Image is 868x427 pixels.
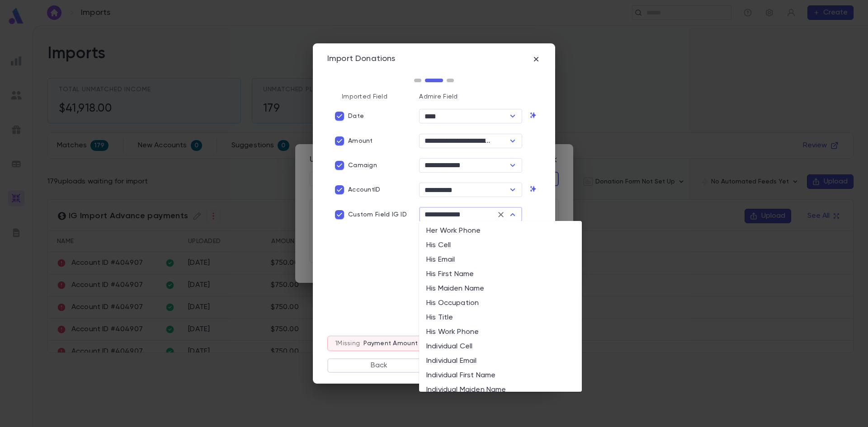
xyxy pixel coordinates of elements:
button: Open [506,135,519,147]
button: Close [506,208,519,221]
button: Clear [495,208,507,221]
p: Camaign [348,162,377,169]
li: His Cell [419,238,582,253]
li: His Maiden Name [419,282,582,296]
button: Back [327,358,431,373]
p: Imported Field [327,93,412,100]
li: His Email [419,253,582,267]
button: Open [506,110,519,122]
p: 1 Missing [335,340,360,347]
li: Individual First Name [419,368,582,383]
p: Date [348,113,364,120]
li: His Occupation [419,296,582,310]
p: Admire Field [419,93,541,100]
li: His Title [419,310,582,325]
p: Amount [348,137,373,145]
p: Payment Amount [363,340,418,347]
p: Custom Field IG ID [348,211,407,218]
li: Individual Email [419,354,582,368]
li: Individual Maiden Name [419,383,582,397]
li: Her Work Phone [419,224,582,238]
li: His Work Phone [419,325,582,339]
div: Import Donations [327,54,396,64]
p: AccountID [348,186,381,193]
li: His First Name [419,267,582,282]
li: Individual Cell [419,339,582,354]
button: Open [506,159,519,172]
button: Open [506,183,519,196]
